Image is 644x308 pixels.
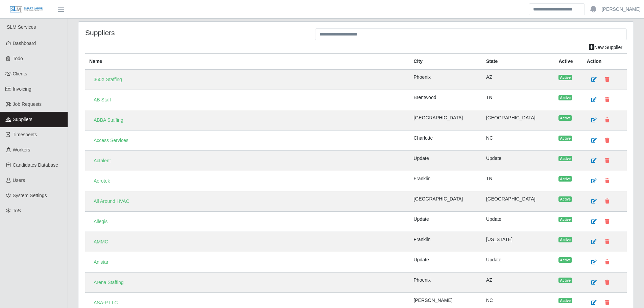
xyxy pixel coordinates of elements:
a: ABBA Staffing [89,114,128,126]
a: [PERSON_NAME] [602,6,641,13]
td: [GEOGRAPHIC_DATA] [410,110,482,131]
span: Clients [13,71,27,76]
td: [GEOGRAPHIC_DATA] [410,191,482,212]
span: Candidates Database [13,162,58,168]
td: Phoenix [410,273,482,293]
span: Active [558,156,572,161]
a: Actalent [89,155,115,167]
span: Active [558,176,572,182]
a: Allegis [89,216,112,228]
td: TN [482,90,554,110]
img: SLM Logo [9,6,43,13]
span: Active [558,298,572,303]
a: AMMC [89,236,113,248]
span: Active [558,136,572,141]
a: Anistar [89,256,113,268]
span: Active [558,95,572,100]
h4: Suppliers [85,28,305,37]
span: Invoicing [13,86,31,92]
th: Action [583,54,627,70]
td: [GEOGRAPHIC_DATA] [482,191,554,212]
span: Workers [13,147,30,152]
td: Franklin [410,171,482,191]
th: State [482,54,554,70]
input: Search [529,3,585,15]
td: Update [482,252,554,273]
span: Dashboard [13,41,36,46]
span: Active [558,75,572,80]
a: AB Staff [89,94,115,106]
span: Active [558,237,572,242]
td: AZ [482,69,554,90]
span: System Settings [13,193,47,198]
span: Active [558,196,572,202]
td: Franklin [410,232,482,252]
span: SLM Services [7,24,36,30]
td: TN [482,171,554,191]
td: [US_STATE] [482,232,554,252]
span: Active [558,257,572,263]
td: Update [482,151,554,171]
span: Job Requests [13,101,42,107]
span: Users [13,177,25,183]
a: Access Services [89,135,133,146]
td: Brentwood [410,90,482,110]
td: Update [410,151,482,171]
td: [GEOGRAPHIC_DATA] [482,110,554,131]
td: Update [482,212,554,232]
th: Active [554,54,582,70]
a: Aerotek [89,175,114,187]
a: All Around HVAC [89,195,134,207]
a: New Supplier [585,42,627,53]
td: Update [410,252,482,273]
th: Name [85,54,410,70]
td: NC [482,131,554,151]
a: Arena Staffing [89,277,128,288]
span: ToS [13,208,21,213]
td: Phoenix [410,69,482,90]
a: 360X Staffing [89,74,126,86]
td: Update [410,212,482,232]
span: Active [558,115,572,121]
span: Active [558,278,572,283]
td: Charlotte [410,131,482,151]
td: AZ [482,273,554,293]
span: Todo [13,56,23,61]
span: Active [558,217,572,222]
span: Suppliers [13,117,32,122]
span: Timesheets [13,132,37,137]
th: City [410,54,482,70]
